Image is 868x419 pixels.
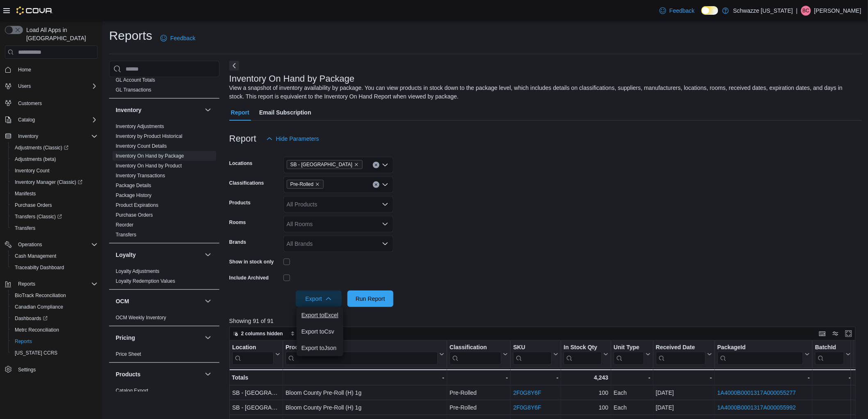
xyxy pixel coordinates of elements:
a: Inventory On Hand by Package [116,153,184,159]
span: Reports [15,338,32,345]
a: Traceabilty Dashboard [11,263,67,272]
button: Metrc Reconciliation [8,324,101,336]
a: Catalog Export [116,388,148,394]
span: Inventory [18,133,38,140]
a: Dashboards [11,314,51,323]
a: Inventory On Hand by Product [116,163,182,169]
button: Unit Type [614,344,651,365]
div: [DATE] [656,403,712,412]
div: Package URL [717,344,803,365]
span: Reports [15,279,98,289]
div: SKU [513,344,552,352]
div: - [656,373,712,382]
button: BioTrack Reconciliation [8,290,101,301]
span: Purchase Orders [15,202,52,208]
div: In Stock Qty [564,344,602,365]
a: 1A4000B0001317A000055277 [717,389,796,396]
span: SB - [GEOGRAPHIC_DATA] [290,160,352,169]
button: Products [203,369,213,379]
button: Keyboard shortcuts [818,329,827,339]
span: Users [18,83,31,89]
a: Reorder [116,222,133,228]
a: Inventory Manager (Classic) [8,176,101,188]
button: Customers [2,97,101,109]
a: Inventory Transactions [116,173,165,179]
span: Manifests [15,190,36,197]
a: Inventory Count [11,166,53,176]
button: Next [229,61,239,71]
span: Washington CCRS [11,348,98,358]
div: [DATE] [656,388,712,398]
h3: Loyalty [116,251,136,259]
div: Location [232,344,274,365]
button: Open list of options [382,221,388,227]
button: Manifests [8,188,101,199]
span: Feedback [669,7,694,15]
button: Display options [831,329,841,339]
button: Inventory Count [8,165,101,176]
label: Show in stock only [229,259,274,265]
button: 2 columns hidden [230,329,286,339]
div: Each [614,388,651,398]
button: Inventory [116,106,201,114]
span: Inventory Count Details [116,143,167,149]
span: GL Account Totals [116,77,155,83]
span: Transfers [15,225,35,231]
button: Location [232,344,280,365]
button: OCM [116,297,201,305]
span: Adjustments (beta) [11,154,98,164]
button: SKU [513,344,558,365]
button: PackageId [717,344,810,365]
button: Run Report [347,291,393,307]
span: Catalog Export [116,387,148,394]
div: Location [232,344,274,352]
div: Inventory [109,121,219,243]
a: Package Details [116,183,151,188]
button: Loyalty [203,250,213,260]
p: | [796,6,798,16]
span: Settings [18,366,36,373]
button: Catalog [2,114,101,126]
a: Cash Management [11,251,59,261]
button: Export toCsv [297,323,343,340]
label: Include Archived [229,275,269,281]
span: Transfers (Classic) [11,212,98,222]
button: Received Date [656,344,712,365]
button: Products [116,370,201,378]
div: SB - [GEOGRAPHIC_DATA] [232,388,280,398]
span: Product Expirations [116,202,158,208]
button: Operations [15,240,46,250]
a: Feedback [656,2,698,19]
p: Showing 91 of 91 [229,317,862,325]
button: Home [2,64,101,76]
div: SB - [GEOGRAPHIC_DATA] [232,403,280,412]
a: 1A4000B0001317A000055992 [717,404,796,411]
label: Products [229,199,251,206]
button: Canadian Compliance [8,301,101,313]
span: Customers [15,98,98,108]
h3: Report [229,134,256,144]
a: Transfers [116,232,136,238]
span: Inventory [15,131,98,141]
div: Pre-Rolled [450,403,508,412]
div: Products [109,386,219,409]
div: 4,243 [564,373,608,382]
button: Cash Management [8,250,101,262]
h1: Reports [109,27,152,44]
div: View a snapshot of inventory availability by package. You can view products in stock down to the ... [229,84,858,101]
span: Package Details [116,182,151,189]
button: Inventory [203,105,213,115]
a: 2F0G8Y6F [513,389,541,396]
a: OCM Weekly Inventory [116,315,166,321]
span: Inventory On Hand by Product [116,163,182,169]
label: Brands [229,239,246,245]
span: Adjustments (Classic) [11,143,98,153]
div: SKU URL [513,344,552,365]
button: Reports [2,278,101,290]
a: Dashboards [8,313,101,324]
img: Cova [16,7,53,15]
div: Classification [450,344,501,365]
span: Price Sheet [116,351,141,357]
button: Users [15,81,34,91]
button: Enter fullscreen [844,329,854,339]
